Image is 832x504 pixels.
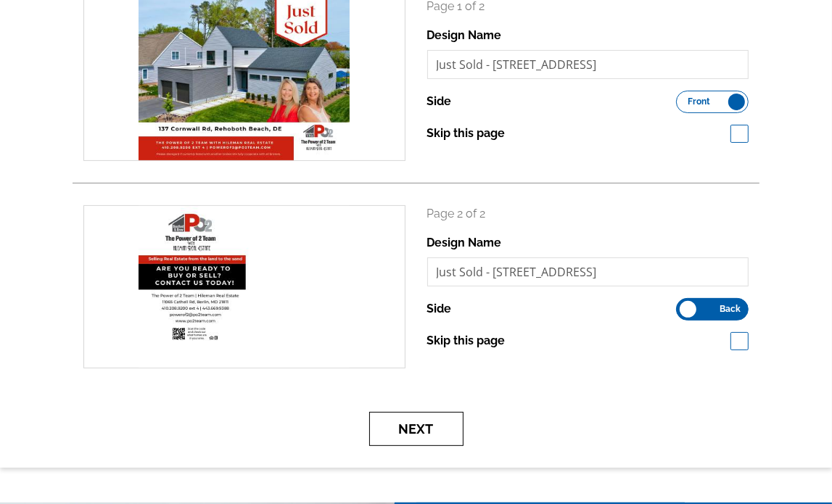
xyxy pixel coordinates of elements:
label: Skip this page [427,332,506,350]
label: Side [427,300,452,318]
button: Next [369,412,464,446]
label: Design Name [427,234,502,252]
span: Front [688,98,710,105]
input: File Name [427,50,749,79]
label: Side [427,93,452,110]
span: Back [720,305,741,313]
label: Design Name [427,27,502,44]
p: Page 2 of 2 [427,205,749,223]
label: Skip this page [427,125,506,142]
input: File Name [427,257,749,286]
